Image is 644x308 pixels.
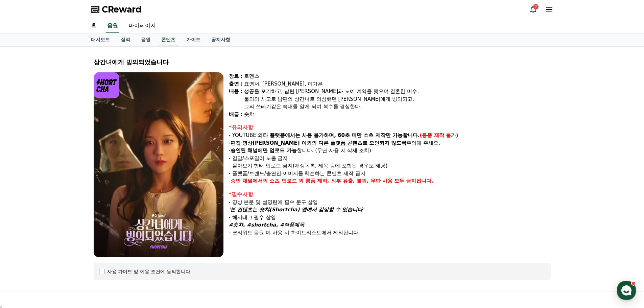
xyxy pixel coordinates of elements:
[229,111,243,118] div: 배급 :
[21,224,25,230] span: 홈
[104,224,113,230] span: 설정
[229,162,551,170] p: - 몰아보기 형태 업로드 금지(재생목록, 제목 등에 포함된 경우도 해당)
[86,33,115,46] a: 대시보드
[244,72,551,80] div: 로맨스
[231,140,317,146] strong: 편집 영상[PERSON_NAME] 이외의
[229,198,551,206] p: - 영상 본문 및 설명란에 필수 문구 삽입
[229,155,551,162] p: - 결말/스포일러 노출 금지
[229,139,551,147] p: - 주의해 주세요.
[229,214,551,221] p: - 해시태그 필수 삽입
[229,222,305,228] em: #숏챠, #shortcha, #작품제목
[244,88,551,95] div: 성공을 포기하고, 남편 [PERSON_NAME]과 노예 계약을 맺으며 결혼한 미수.
[229,177,551,185] p: -
[229,88,243,111] div: 내용 :
[229,147,551,155] p: - 합니다. (무단 사용 시 삭제 조치)
[229,123,551,132] div: *유의사항
[45,214,87,231] a: 대화
[206,33,236,46] a: 공지사항
[420,132,458,138] strong: (롱폼 제작 불가)
[244,103,551,111] div: 그의 쓰레기같은 속내를 알게 되며 복수를 결심한다.
[229,190,551,198] div: *필수사항
[229,72,243,80] div: 장르 :
[159,33,178,46] a: 콘텐츠
[229,80,243,88] div: 출연 :
[2,214,45,231] a: 홈
[94,72,223,257] img: video
[94,72,120,98] img: logo
[107,268,192,275] div: 사용 가이드 및 이용 조건에 동의합니다.
[318,140,407,146] strong: 다른 플랫폼 콘텐츠로 오인되지 않도록
[136,33,156,46] a: 음원
[123,19,161,33] a: 마이페이지
[533,4,539,9] div: 2
[62,225,70,230] span: 대화
[102,4,142,15] span: CReward
[244,111,551,118] div: 숏챠
[231,147,297,153] strong: 승인된 채널에만 업로드 가능
[263,132,420,138] strong: 타 플랫폼에서는 사용 불가하며, 60초 미만 쇼츠 제작만 가능합니다.
[106,19,119,33] a: 음원
[87,214,130,231] a: 설정
[244,95,551,103] div: 불의의 사고로 남편의 상간녀로 의심했던 [PERSON_NAME]에게 빙의되고,
[91,4,142,15] a: CReward
[244,80,551,88] div: 표영서, [PERSON_NAME], 이가은
[94,57,551,67] div: 상간녀에게 빙의되었습니다
[529,5,537,14] a: 2
[231,178,304,184] strong: 승인 채널에서의 쇼츠 업로드 외
[86,19,102,33] a: 홈
[229,132,551,139] p: - YOUTUBE 외
[305,178,434,184] strong: 롱폼 제작, 외부 유출, 불펌, 무단 사용 모두 금지됩니다.
[229,229,551,237] p: - 크리워드 음원 미 사용 시 화이트리스트에서 제외됩니다.
[229,207,364,213] em: '본 컨텐츠는 숏챠(Shortcha) 앱에서 감상할 수 있습니다'
[229,170,551,177] p: - 플랫폼/브랜드/출연진 이미지를 훼손하는 콘텐츠 제작 금지
[181,33,206,46] a: 가이드
[115,33,136,46] a: 실적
